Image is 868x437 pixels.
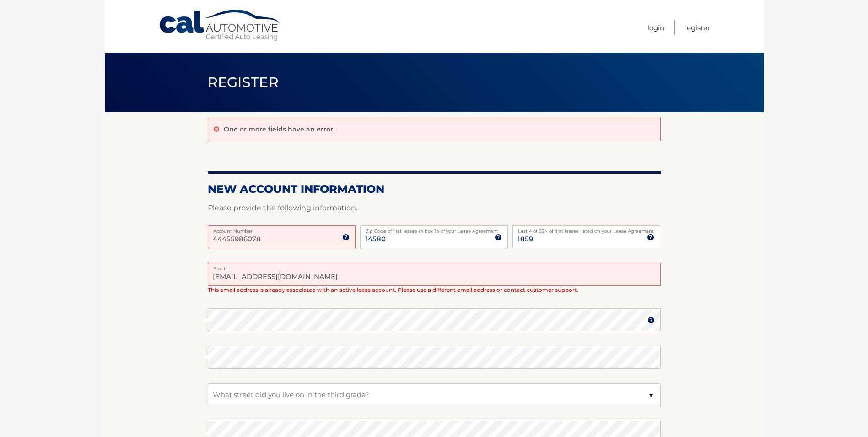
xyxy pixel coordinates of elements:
img: tooltip.svg [647,234,654,241]
span: Register [208,74,279,91]
label: Email [208,263,661,270]
img: tooltip.svg [495,234,502,241]
input: Account Number [208,225,356,248]
span: This email address is already associated with an active lease account. Please use a different ema... [208,286,578,293]
label: Last 4 of SSN of first lessee listed on your Lease Agreement [512,225,660,233]
input: Zip Code [360,225,508,248]
a: Register [684,20,710,35]
a: Login [647,20,664,35]
h2: New Account Information [208,182,661,196]
p: One or more fields have an error. [224,125,334,133]
label: Zip Code of first lessee in box 1b of your Lease Agreement [360,225,508,233]
input: Email [208,263,661,286]
input: SSN or EIN (last 4 digits only) [512,225,660,248]
p: Please provide the following information. [208,202,661,214]
label: Account Number [208,225,356,233]
a: Cal Automotive [158,9,282,42]
img: tooltip.svg [342,234,350,241]
img: tooltip.svg [647,317,655,324]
